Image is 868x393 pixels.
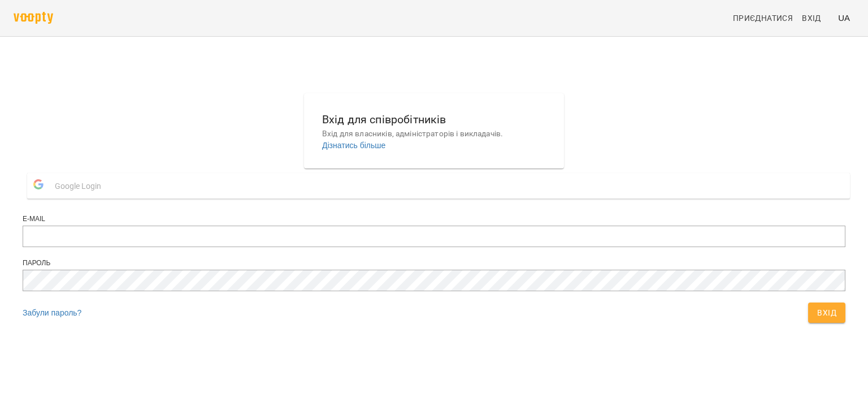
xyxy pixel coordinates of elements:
[23,214,845,224] div: E-mail
[838,12,850,24] span: UA
[733,11,793,25] span: Приєднатися
[14,12,53,24] img: voopty.png
[808,303,845,323] button: Вхід
[728,8,797,28] a: Приєднатися
[55,175,107,197] span: Google Login
[834,7,854,28] button: UA
[23,308,81,317] a: Забули пароль?
[23,258,845,268] div: Пароль
[802,11,821,25] span: Вхід
[313,102,555,160] button: Вхід для співробітниківВхід для власників, адміністраторів і викладачів.Дізнатись більше
[322,111,546,128] h6: Вхід для співробітників
[817,306,836,319] span: Вхід
[322,128,546,140] p: Вхід для власників, адміністраторів і викладачів.
[27,173,850,198] button: Google Login
[322,141,385,150] a: Дізнатись більше
[797,8,834,28] a: Вхід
